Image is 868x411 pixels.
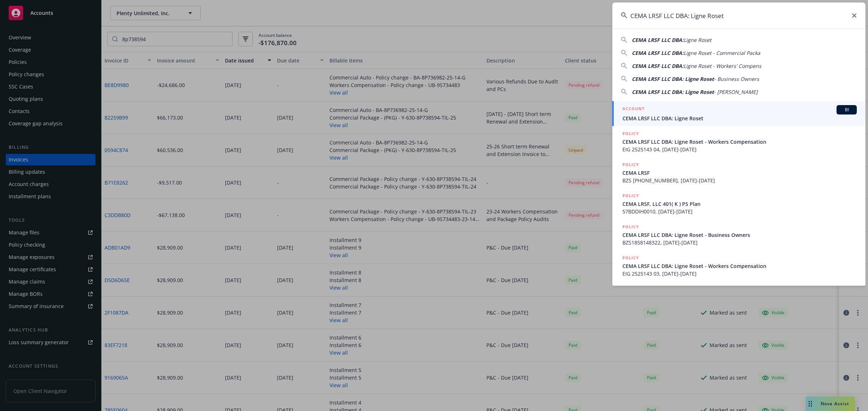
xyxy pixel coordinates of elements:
h5: POLICY [622,130,639,137]
h5: ACCOUNT [622,105,644,114]
input: Search... [612,3,865,29]
span: CEMA LRSF LLC DBA: Ligne Roset - Business Owners [622,231,857,239]
span: CEMA LRSF LLC DBA: Ligne Roset - Workers Compensation [622,138,857,146]
a: POLICYCEMA LRSF LLC DBA: Ligne Roset - Business OwnersBZS1858148322, [DATE]-[DATE] [612,219,865,250]
a: POLICYCEMA LRSFBZS [PHONE_NUMBER], [DATE]-[DATE] [612,157,865,188]
span: BZS1858148322, [DATE]-[DATE] [622,239,857,246]
span: - Business Owners [714,75,759,82]
span: CEMA LRSF LLC DBA: Ligne Roset [622,114,857,122]
span: CEMA LRSF LLC DBA: Ligne Roset [632,75,714,82]
span: CEMA LRSF LLC DBA: [632,49,684,56]
span: CEMA LRSF LLC DBA: Ligne Roset [632,88,714,95]
span: CEMA LRSF [622,169,857,177]
span: Ligne Roset [684,36,711,43]
span: EIG 2525143 03, [DATE]-[DATE] [622,270,857,277]
span: 57BDDIH0010, [DATE]-[DATE] [622,208,857,215]
h5: POLICY [622,254,639,261]
h5: POLICY [622,161,639,168]
a: ACCOUNTBICEMA LRSF LLC DBA: Ligne Roset [612,101,865,126]
span: CEMA LRSF LLC DBA: [632,36,684,43]
span: Ligne Roset - Commercial Packa [684,49,760,56]
h5: POLICY [622,223,639,230]
h5: POLICY [622,192,639,199]
span: EIG 2525143 04, [DATE]-[DATE] [622,146,857,153]
span: CEMA LRSF LLC DBA: [632,62,684,69]
span: Ligne Roset - Workers' Compens [684,62,761,69]
a: POLICYCEMA LRSF LLC DBA: Ligne Roset - Workers CompensationEIG 2525143 03, [DATE]-[DATE] [612,250,865,281]
span: BZS [PHONE_NUMBER], [DATE]-[DATE] [622,177,857,184]
span: CEMA LRSF, LLC 401( K ) PS Plan [622,200,857,208]
span: BI [839,107,854,113]
a: POLICYCEMA LRSF, LLC 401( K ) PS Plan57BDDIH0010, [DATE]-[DATE] [612,188,865,219]
span: - [PERSON_NAME] [714,88,758,95]
span: CEMA LRSF LLC DBA: Ligne Roset - Workers Compensation [622,262,857,270]
a: POLICYCEMA LRSF LLC DBA: Ligne Roset - Workers CompensationEIG 2525143 04, [DATE]-[DATE] [612,126,865,157]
